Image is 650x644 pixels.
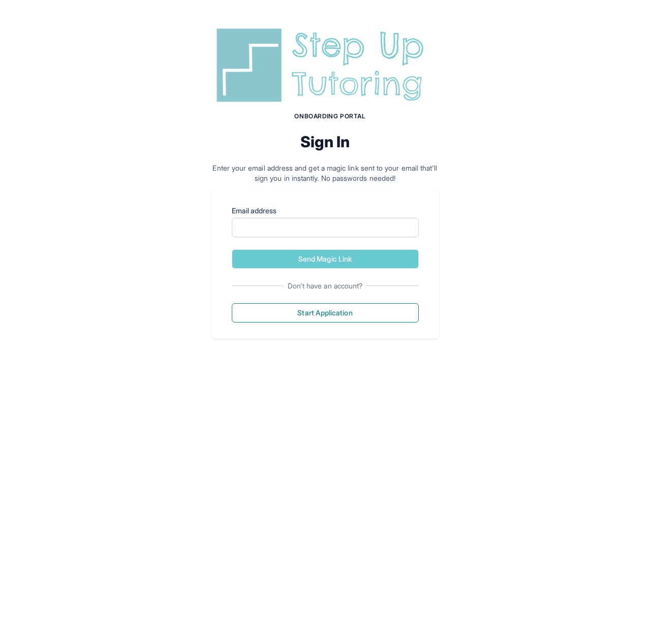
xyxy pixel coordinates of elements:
h2: Sign In [211,133,439,151]
span: Don't have an account? [284,281,367,291]
label: Email address [232,206,419,216]
img: Step Up Tutoring horizontal logo [211,24,439,106]
p: Enter your email address and get a magic link sent to your email that'll sign you in instantly. N... [211,163,439,183]
button: Start Application [232,303,419,323]
h1: Onboarding Portal [222,112,439,120]
button: Send Magic Link [232,249,419,269]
